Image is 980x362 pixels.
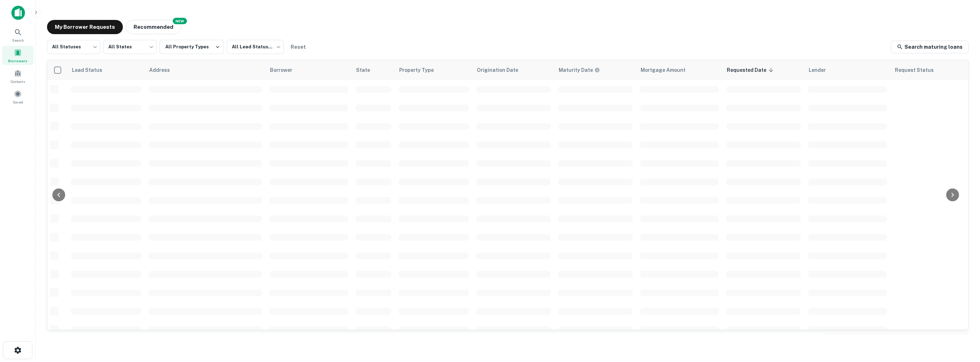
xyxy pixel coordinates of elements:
img: capitalize-icon.png [11,6,25,20]
span: Borrowers [8,58,27,64]
span: Origination Date [477,66,527,74]
th: State [352,60,395,80]
span: Lead Status [72,66,111,74]
span: Contacts [11,79,25,84]
th: Borrower [266,60,352,80]
button: Recommended [126,20,181,34]
th: Mortgage Amount [636,60,723,80]
th: Origination Date [473,60,554,80]
h6: Maturity Date [559,66,593,74]
a: Contacts [2,66,33,86]
a: Search maturing loans [891,41,969,53]
th: Address [145,60,266,80]
span: Request Status [895,66,943,74]
span: Mortgage Amount [641,66,695,74]
span: Address [149,66,179,74]
a: Search [2,25,33,44]
span: Requested Date [727,66,776,74]
span: State [356,66,379,74]
th: Request Status [891,60,968,80]
span: Saved [13,99,23,105]
button: Reset [287,40,309,54]
div: All Statuses [47,38,100,56]
th: Lead Status [67,60,145,80]
div: Maturity dates displayed may be estimated. Please contact the lender for the most accurate maturi... [559,66,600,74]
th: Requested Date [723,60,804,80]
span: Borrower [270,66,302,74]
a: Saved [2,87,33,106]
button: All Property Types [160,40,224,54]
span: Maturity dates displayed may be estimated. Please contact the lender for the most accurate maturi... [559,66,609,74]
div: All States [103,38,157,56]
button: My Borrower Requests [47,20,123,34]
th: Lender [804,60,891,80]
span: Search [12,37,24,43]
a: Borrowers [2,46,33,65]
span: Property Type [399,66,443,74]
div: All Lead Statuses [227,38,284,56]
div: NEW [173,18,187,24]
th: Maturity dates displayed may be estimated. Please contact the lender for the most accurate maturi... [554,60,636,80]
th: Property Type [395,60,473,80]
iframe: Chat Widget [944,282,980,316]
span: Lender [809,66,835,74]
